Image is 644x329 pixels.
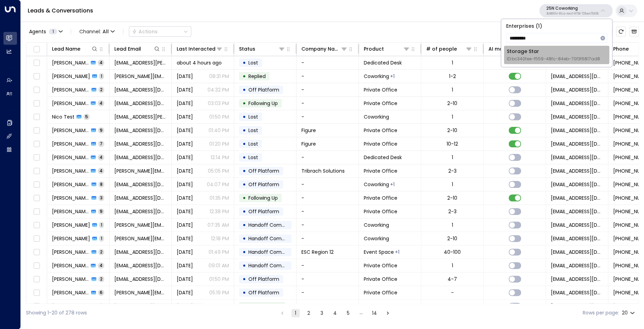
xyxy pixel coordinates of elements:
[297,151,359,164] td: -
[77,27,117,36] span: Channel:
[551,113,603,120] span: noreply@notifications.hubspot.com
[32,72,41,81] span: Toggle select row
[177,45,223,53] div: Last Interacted
[177,127,193,134] span: Yesterday
[208,86,229,93] p: 04:32 PM
[447,194,457,201] div: 2-10
[99,222,104,228] span: 1
[177,194,193,201] span: Aug 18, 2025
[49,29,57,34] span: 1
[177,86,193,93] span: Yesterday
[177,235,193,242] span: Aug 13, 2025
[52,249,89,256] span: Sandy Talley
[488,45,510,53] div: AI mode
[248,73,266,80] span: Replied
[370,309,379,317] button: Go to page 14
[208,222,229,228] p: 07:35 AM
[301,140,316,147] span: Figure
[451,303,454,310] div: -
[177,100,193,107] span: Yesterday
[98,154,104,160] span: 4
[177,303,193,310] span: Aug 07, 2025
[32,261,41,270] span: Toggle select row
[32,234,41,243] span: Toggle select row
[297,110,359,123] td: -
[129,26,191,37] button: Actions
[551,140,603,147] span: rayan.habbab@gmail.com
[364,140,397,147] span: Private Office
[242,138,246,150] div: •
[551,262,603,269] span: noreply@notifications.hubspot.com
[248,167,279,174] span: Off Platform
[98,303,104,309] span: 0
[32,126,41,135] span: Toggle select row
[28,7,93,15] a: Leads & Conversations
[383,309,392,317] button: Go to next page
[209,289,229,296] p: 05:19 PM
[364,222,389,228] span: Coworking
[207,181,229,188] p: 04:07 PM
[297,259,359,272] td: -
[551,249,603,256] span: noreply@notifications.hubspot.com
[103,29,109,34] span: All
[488,45,535,53] div: AI mode
[242,97,246,109] div: •
[242,111,246,123] div: •
[177,262,193,269] span: Aug 12, 2025
[209,276,229,283] p: 01:50 PM
[32,153,41,162] span: Toggle select row
[114,127,167,134] span: rayan.habbab@gmail.com
[52,86,89,93] span: Gregg Griffin
[114,208,167,215] span: kylerhodes214@gmail.com
[52,45,98,53] div: Lead Name
[242,260,246,271] div: •
[177,249,193,256] span: Aug 12, 2025
[551,303,603,310] span: noreply@notifications.hubspot.com
[364,262,397,269] span: Private Office
[395,249,399,256] div: Meeting Room
[114,86,167,93] span: ggdb9@yahoo.com
[301,45,347,53] div: Company Name
[297,272,359,286] td: -
[239,45,285,53] div: Status
[551,222,603,228] span: noreply@notifications.hubspot.com
[248,154,258,161] span: Lost
[52,276,89,283] span: Jamel Robinson
[32,113,41,121] span: Toggle select row
[52,194,89,201] span: Roxane Kazerooni
[32,302,41,311] span: Toggle select row
[364,73,389,80] span: Coworking
[32,99,41,108] span: Toggle select row
[297,218,359,232] td: -
[114,303,167,310] span: jason.sikkenga@gmail.com
[364,235,389,242] span: Coworking
[551,289,603,296] span: noreply@notifications.hubspot.com
[297,286,359,299] td: -
[52,181,89,188] span: Rob Mersis
[390,181,395,188] div: Private Office
[98,127,104,133] span: 9
[32,194,41,202] span: Toggle select row
[452,59,453,66] div: 1
[114,140,167,147] span: rayan.habbab@gmail.com
[177,167,193,174] span: Aug 18, 2025
[507,56,600,62] span: ID: bc340fee-f559-48fc-84eb-70f3f6817ad8
[364,167,397,174] span: Private Office
[211,154,229,161] p: 12:14 PM
[98,87,104,93] span: 2
[452,86,453,93] div: 1
[297,232,359,245] td: -
[209,249,229,256] p: 01:49 PM
[248,140,258,147] span: Lost
[209,262,229,269] p: 09:01 AM
[32,86,41,94] span: Toggle select row
[331,309,339,317] button: Go to page 4
[297,56,359,69] td: -
[114,73,167,80] span: gabis@slhaccounting.com
[452,181,453,188] div: 1
[177,289,193,296] span: Aug 07, 2025
[448,167,457,174] div: 2-3
[248,249,297,256] span: Handoff Completed
[177,59,222,66] span: about 4 hours ago
[551,100,603,107] span: noreply@notifications.hubspot.com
